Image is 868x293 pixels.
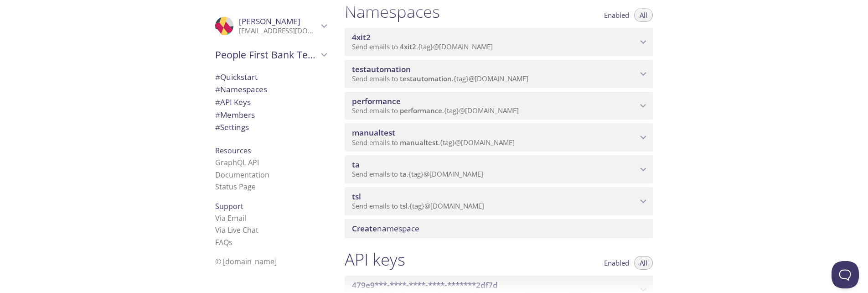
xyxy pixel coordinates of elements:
[215,72,220,82] span: #
[239,26,318,36] p: [EMAIL_ADDRESS][DOMAIN_NAME]
[208,43,334,67] div: People First Bank Testing Services
[215,97,251,107] span: API Keys
[215,48,318,61] span: People First Bank Testing Services
[352,96,401,106] span: performance
[215,157,259,167] a: GraphQL API
[208,121,334,134] div: Team Settings
[215,225,258,235] a: Via Live Chat
[352,159,360,170] span: ta
[215,122,220,132] span: #
[345,187,653,215] div: tsl namespace
[352,106,519,115] span: Send emails to . {tag} @[DOMAIN_NAME]
[345,28,653,56] div: 4xit2 namespace
[208,83,334,96] div: Namespaces
[345,92,653,120] div: performance namespace
[352,64,411,74] span: testautomation
[345,249,405,270] h1: API keys
[352,223,377,234] span: Create
[352,223,419,234] span: namespace
[352,138,515,147] span: Send emails to . {tag} @[DOMAIN_NAME]
[345,123,653,152] div: manualtest namespace
[634,8,653,22] button: All
[208,11,334,41] div: Usha Naraharasetti
[215,146,251,156] span: Resources
[215,84,267,94] span: Namespaces
[352,127,395,138] span: manualtest
[352,169,483,178] span: Send emails to . {tag} @[DOMAIN_NAME]
[208,71,334,84] div: Quickstart
[208,109,334,121] div: Members
[345,1,440,22] h1: Namespaces
[215,122,249,132] span: Settings
[352,191,361,202] span: tsl
[345,60,653,88] div: testautomation namespace
[215,170,269,180] a: Documentation
[634,256,653,270] button: All
[352,32,371,42] span: 4xit2
[215,182,256,192] a: Status Page
[352,74,528,83] span: Send emails to . {tag} @[DOMAIN_NAME]
[599,8,635,22] button: Enabled
[832,261,859,288] iframe: Help Scout Beacon - Open
[345,155,653,183] div: ta namespace
[400,74,452,83] span: testautomation
[239,16,300,26] span: [PERSON_NAME]
[352,42,493,51] span: Send emails to . {tag} @[DOMAIN_NAME]
[215,237,232,247] a: FAQ
[215,110,220,120] span: #
[400,106,442,115] span: performance
[400,42,416,51] span: 4xit2
[215,97,220,107] span: #
[400,169,407,178] span: ta
[215,256,277,267] span: © [DOMAIN_NAME]
[215,84,220,94] span: #
[352,201,484,210] span: Send emails to . {tag} @[DOMAIN_NAME]
[215,110,255,120] span: Members
[400,138,438,147] span: manualtest
[345,219,653,238] div: Create namespace
[229,237,232,247] span: s
[400,201,408,210] span: tsl
[215,201,243,211] span: Support
[215,213,246,223] a: Via Email
[215,72,258,82] span: Quickstart
[208,96,334,109] div: API Keys
[599,256,635,270] button: Enabled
